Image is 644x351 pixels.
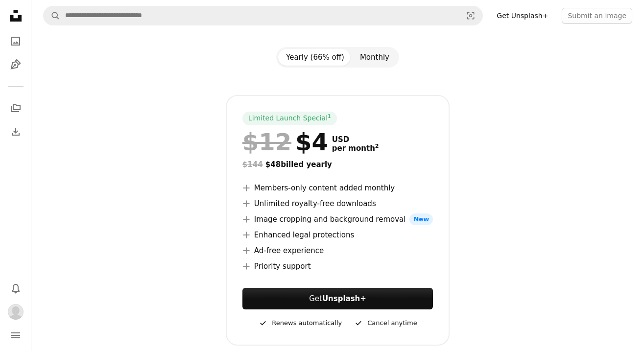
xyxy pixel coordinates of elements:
[6,31,25,51] a: Photos
[242,260,433,272] li: Priority support
[242,288,433,309] a: GetUnsplash+
[242,245,433,257] li: Ad-free experience
[278,49,352,66] button: Yearly (66% off)
[409,213,433,225] span: New
[332,135,379,144] span: USD
[242,213,433,225] li: Image cropping and background removal
[354,317,417,329] div: Cancel anytime
[322,294,366,303] strong: Unsplash+
[242,160,263,169] span: $144
[326,114,333,123] a: 1
[562,8,632,23] button: Submit an image
[6,326,25,345] button: Menu
[242,229,433,241] li: Enhanced legal protections
[375,143,379,149] sup: 2
[43,6,483,25] form: Find visuals sitewide
[6,55,25,74] a: Illustrations
[258,317,342,329] div: Renews automatically
[459,6,482,25] button: Visual search
[6,122,25,141] a: Download History
[491,8,554,23] a: Get Unsplash+
[6,98,25,118] a: Collections
[242,112,337,125] div: Limited Launch Special
[6,6,25,27] a: Home — Unsplash
[332,144,379,153] span: per month
[352,49,397,66] button: Monthly
[242,198,433,210] li: Unlimited royalty-free downloads
[6,279,25,298] button: Notifications
[8,304,24,320] img: Avatar of user cody byce
[328,113,331,119] sup: 1
[242,159,433,170] div: $48 billed yearly
[242,182,433,194] li: Members-only content added monthly
[242,129,291,155] span: $12
[44,6,60,25] button: Search Unsplash
[373,144,381,153] a: 2
[242,129,328,155] div: $4
[6,302,25,322] button: Profile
